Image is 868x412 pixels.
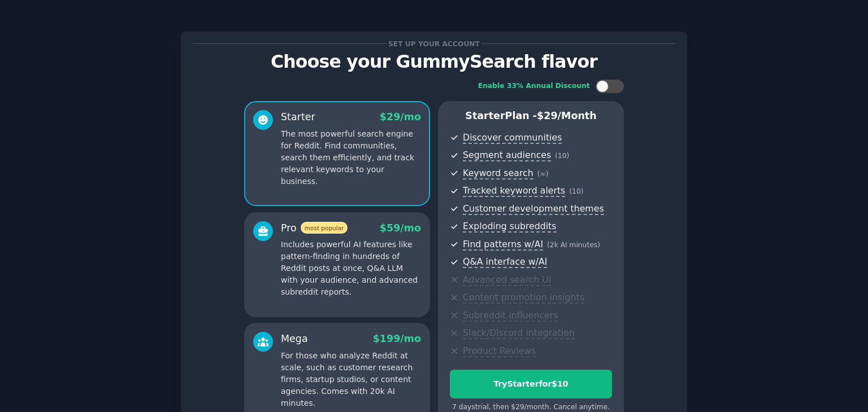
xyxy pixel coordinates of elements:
[450,378,611,390] div: Try Starter for $10
[463,168,533,179] span: Keyword search
[463,239,543,251] span: Find patterns w/AI
[463,185,565,197] span: Tracked keyword alerts
[281,350,421,409] p: For those who analyze Reddit at scale, such as customer research firms, startup studios, or conte...
[373,333,421,344] span: $ 199 /mo
[380,222,421,234] span: $ 59 /mo
[463,203,604,215] span: Customer development themes
[478,81,590,91] div: Enable 33% Annual Discount
[281,128,421,187] p: The most powerful search engine for Reddit. Find communities, search them efficiently, and track ...
[450,109,612,123] p: Starter Plan -
[281,332,308,346] div: Mega
[537,170,549,178] span: ( ∞ )
[463,310,558,322] span: Subreddit influencers
[537,110,597,121] span: $ 29 /month
[463,132,562,144] span: Discover communities
[463,292,584,304] span: Content promotion insights
[463,327,575,339] span: Slack/Discord integration
[463,345,536,357] span: Product Reviews
[547,241,600,249] span: ( 2k AI minutes )
[281,110,315,124] div: Starter
[463,274,551,286] span: Advanced search UI
[463,256,547,268] span: Q&A interface w/AI
[281,239,421,298] p: Includes powerful AI features like pattern-finding in hundreds of Reddit posts at once, Q&A LLM w...
[555,152,569,160] span: ( 10 )
[380,111,421,122] span: $ 29 /mo
[450,370,612,398] button: TryStarterfor$10
[463,221,556,233] span: Exploding subreddits
[193,52,675,72] p: Choose your GummySearch flavor
[387,38,482,50] span: Set up your account
[281,221,348,235] div: Pro
[463,150,551,161] span: Segment audiences
[301,222,348,234] span: most popular
[569,187,583,195] span: ( 10 )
